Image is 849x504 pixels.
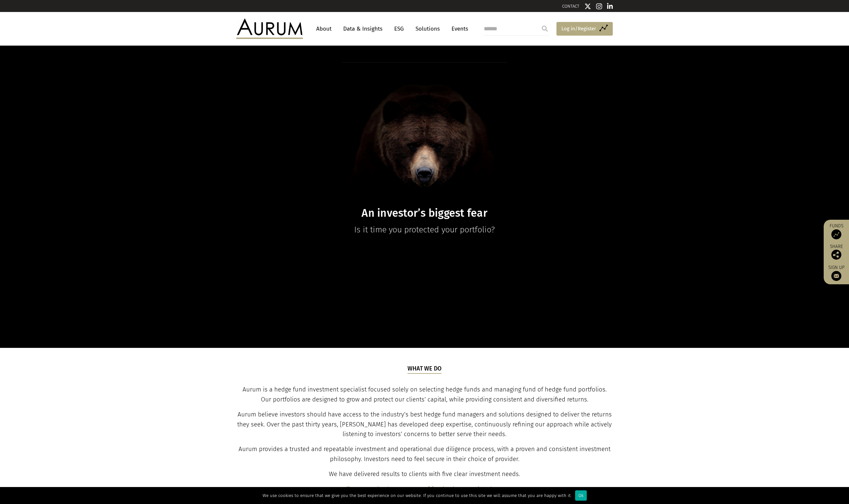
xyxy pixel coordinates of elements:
[562,4,579,9] a: CONTACT
[831,229,841,239] img: Access Funds
[243,386,607,403] span: Aurum is a hedge fund investment specialist focused solely on selecting hedge funds and managing ...
[607,3,613,10] img: Linkedin icon
[490,485,502,493] a: here
[296,207,553,220] h1: An investor’s biggest fear
[827,244,846,260] div: Share
[296,223,553,236] p: Is it time you protected your portfolio?
[239,445,610,463] span: Aurum provides a trusted and repeatable investment and operational due diligence process, with a ...
[391,23,407,35] a: ESG
[538,22,551,35] input: Submit
[596,3,602,10] img: Instagram icon
[561,25,596,33] span: Log in/Register
[584,3,591,10] img: Twitter icon
[831,250,841,260] img: Share this post
[236,19,303,39] img: Aurum
[827,265,846,281] a: Sign up
[448,23,468,35] a: Events
[412,23,443,35] a: Solutions
[340,23,386,35] a: Data & Insights
[408,365,442,374] h5: What we do
[831,271,841,281] img: Sign up to our newsletter
[556,22,613,36] a: Log in/Register
[575,490,587,501] div: Ok
[347,485,490,493] b: To access the Aurum range of funds please register
[237,411,612,438] span: Aurum believe investors should have access to the industry’s best hedge fund managers and solutio...
[827,223,846,239] a: Funds
[313,23,335,35] a: About
[329,470,520,478] span: We have delivered results to clients with five clear investment needs.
